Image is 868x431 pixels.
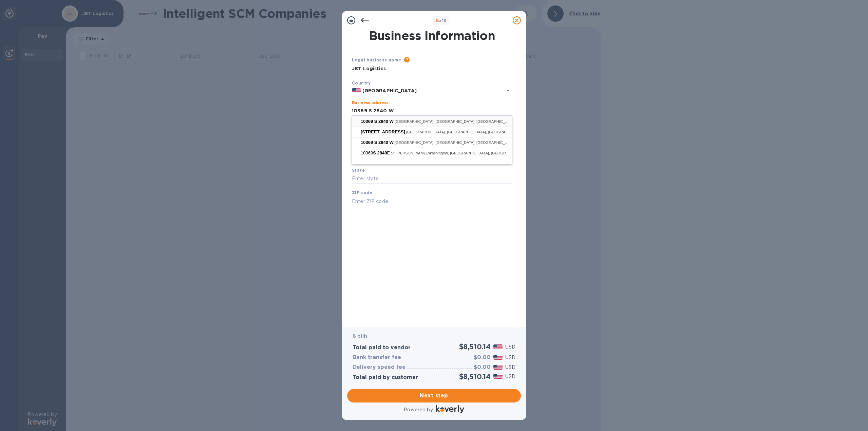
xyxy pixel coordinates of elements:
[474,354,491,361] h3: $0.00
[436,405,464,413] img: Logo
[352,168,365,173] b: State
[353,344,411,351] h3: Total paid to vendor
[351,29,513,43] h1: Business Information
[395,140,515,145] span: [GEOGRAPHIC_DATA], [GEOGRAPHIC_DATA], [GEOGRAPHIC_DATA]
[352,190,373,195] b: ZIP code
[493,365,503,370] img: USD
[361,150,391,155] span: 10369 E
[505,343,515,351] p: USD
[361,87,493,95] input: Select country
[474,364,491,371] h3: $0.00
[435,18,438,23] span: 3
[395,119,515,124] span: [GEOGRAPHIC_DATA], [GEOGRAPHIC_DATA], [GEOGRAPHIC_DATA]
[404,406,433,413] p: Powered by
[352,196,512,206] input: Enter ZIP code
[361,129,405,134] span: [STREET_ADDRESS]
[505,373,515,380] p: USD
[353,392,515,400] span: Next step
[505,354,515,361] p: USD
[374,119,394,124] span: S 2840 W
[373,150,387,155] span: S 2840
[505,364,515,371] p: USD
[352,88,361,93] img: US
[352,174,512,184] input: Enter state
[353,364,405,371] h3: Delivery speed fee
[459,342,491,351] h2: $8,510.14
[347,389,521,402] button: Next step
[493,355,503,360] img: USD
[435,18,447,23] b: of 3
[352,101,388,105] label: Business address
[352,57,401,62] b: Legal business name
[361,119,373,124] span: 10369
[352,106,512,116] input: Enter address
[406,130,527,134] span: [GEOGRAPHIC_DATA], [GEOGRAPHIC_DATA], [GEOGRAPHIC_DATA]
[352,80,371,86] b: Country
[353,354,401,361] h3: Bank transfer fee
[353,374,418,381] h3: Total paid by customer
[493,344,503,349] img: USD
[493,374,503,379] img: USD
[428,151,432,155] span: W
[391,151,530,155] span: St. [PERSON_NAME], ashington, [GEOGRAPHIC_DATA], [GEOGRAPHIC_DATA]
[459,372,491,381] h2: $8,510.14
[352,64,512,74] input: Enter legal business name
[353,333,367,339] b: 8 bills
[503,86,513,95] button: Open
[361,140,394,145] span: 10369 S 2840 W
